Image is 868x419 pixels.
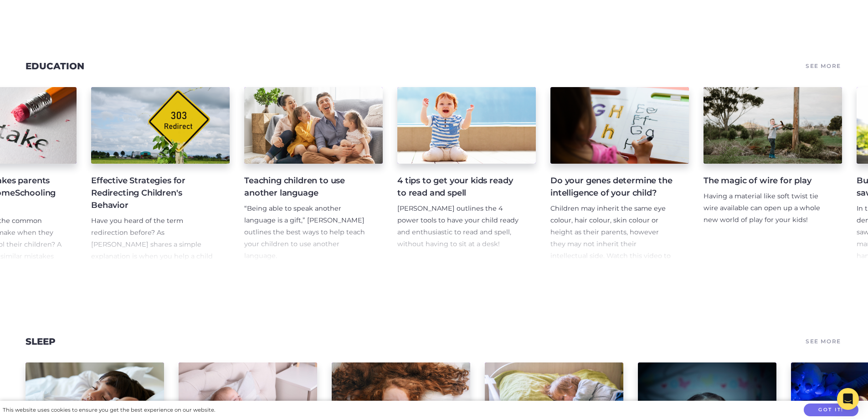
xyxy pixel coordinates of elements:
[397,87,536,262] a: 4 tips to get your kids ready to read and spell [PERSON_NAME] outlines the 4 power tools to have ...
[804,335,842,348] a: See More
[550,87,689,262] a: Do your genes determine the intelligence of your child? Children may inherit the same eye colour,...
[3,405,215,415] div: This website uses cookies to ensure you get the best experience on our website.
[26,61,84,72] a: Education
[704,192,820,224] span: Having a material like soft twist tie wire available can open up a whole new world of play for yo...
[550,204,671,272] span: Children may inherit the same eye colour, hair colour, skin colour or height as their parents, ho...
[244,87,383,262] a: Teaching children to use another language “Being able to speak another language is a gift,” [PERS...
[91,175,215,212] h4: Effective Strategies for Redirecting Children's Behavior
[91,215,215,369] p: Have you heard of the term redirection before? As [PERSON_NAME] shares a simple explanation is wh...
[804,60,842,72] a: See More
[26,336,56,347] a: Sleep
[397,204,519,248] span: [PERSON_NAME] outlines the 4 power tools to have your child ready and enthusiastic to read and sp...
[91,87,230,262] a: Effective Strategies for Redirecting Children's Behavior Have you heard of the term redirection b...
[550,175,674,199] h4: Do your genes determine the intelligence of your child?
[244,204,365,260] span: “Being able to speak another language is a gift,” [PERSON_NAME] outlines the best ways to help te...
[397,175,521,199] h4: 4 tips to get your kids ready to read and spell
[704,87,842,262] a: The magic of wire for play Having a material like soft twist tie wire available can open up a who...
[704,175,827,187] h4: The magic of wire for play
[244,175,368,199] h4: Teaching children to use another language
[837,388,859,410] div: Open Intercom Messenger
[804,403,858,417] button: Got it!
